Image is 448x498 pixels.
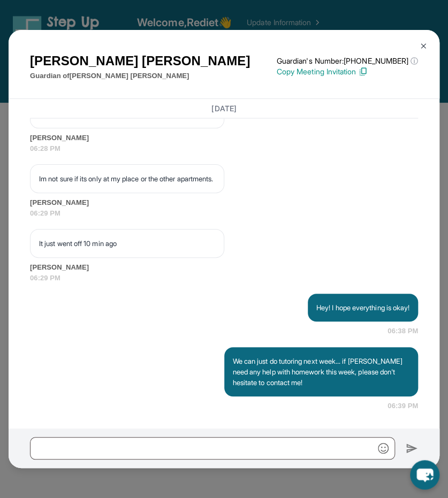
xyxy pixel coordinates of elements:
[277,66,418,77] p: Copy Meeting Invitation
[30,71,250,81] p: Guardian of [PERSON_NAME] [PERSON_NAME]
[277,56,418,66] p: Guardian's Number: [PHONE_NUMBER]
[419,42,428,50] img: Close Icon
[30,143,418,154] span: 06:28 PM
[378,443,389,454] img: Emoji
[39,173,215,184] p: Im not sure if its only at my place or the other apartments.
[30,273,418,284] span: 06:29 PM
[411,56,418,66] span: ⓘ
[30,262,418,273] span: [PERSON_NAME]
[410,460,439,489] button: chat-button
[406,442,418,455] img: Send icon
[39,238,215,249] p: It just went off 10 min ago
[358,67,368,76] img: Copy Icon
[30,133,418,143] span: [PERSON_NAME]
[233,356,410,388] p: We can just do tutoring next week... if [PERSON_NAME] need any help with homework this week, plea...
[30,51,250,71] h1: [PERSON_NAME] [PERSON_NAME]
[30,197,418,208] span: [PERSON_NAME]
[316,302,409,313] p: Hey! I hope everything is okay!
[30,208,418,219] span: 06:29 PM
[30,103,418,114] h3: [DATE]
[388,401,418,411] span: 06:39 PM
[388,326,418,336] span: 06:38 PM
